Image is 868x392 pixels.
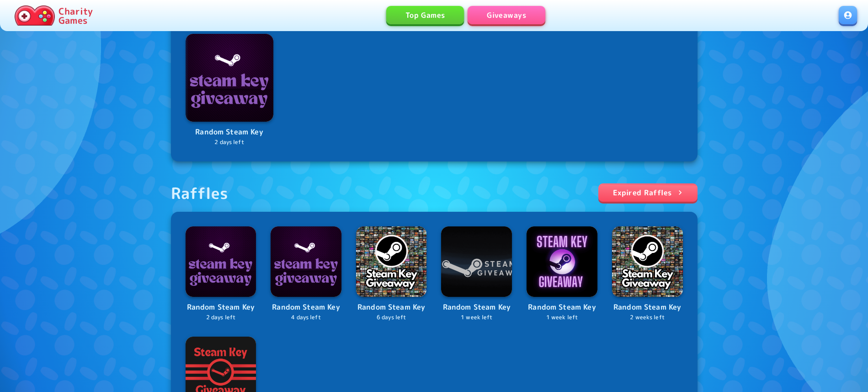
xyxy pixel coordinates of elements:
[271,226,341,322] a: LogoRandom Steam Key4 days left
[527,313,597,322] p: 1 week left
[612,313,683,322] p: 2 weeks left
[441,226,512,297] img: Logo
[441,313,512,322] p: 1 week left
[186,138,273,147] p: 2 days left
[356,313,427,322] p: 6 days left
[11,4,96,27] a: Charity Games
[527,226,597,322] a: LogoRandom Steam Key1 week left
[612,226,683,297] img: Logo
[356,226,427,322] a: LogoRandom Steam Key6 days left
[59,6,93,25] p: Charity Games
[271,301,341,313] p: Random Steam Key
[186,226,256,297] img: Logo
[271,313,341,322] p: 4 days left
[356,301,427,313] p: Random Steam Key
[186,34,273,147] a: LogoRandom Steam Key2 days left
[612,226,683,322] a: LogoRandom Steam Key2 weeks left
[527,226,597,297] img: Logo
[171,183,229,203] div: Raffles
[271,226,341,297] img: Logo
[386,6,464,24] a: Top Games
[186,301,256,313] p: Random Steam Key
[15,5,55,26] img: Charity.Games
[186,126,273,138] p: Random Steam Key
[612,301,683,313] p: Random Steam Key
[441,226,512,322] a: LogoRandom Steam Key1 week left
[441,301,512,313] p: Random Steam Key
[356,226,427,297] img: Logo
[598,183,698,202] a: Expired Raffles
[186,226,256,322] a: LogoRandom Steam Key2 days left
[186,34,273,122] img: Logo
[186,313,256,322] p: 2 days left
[468,6,545,24] a: Giveaways
[527,301,597,313] p: Random Steam Key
